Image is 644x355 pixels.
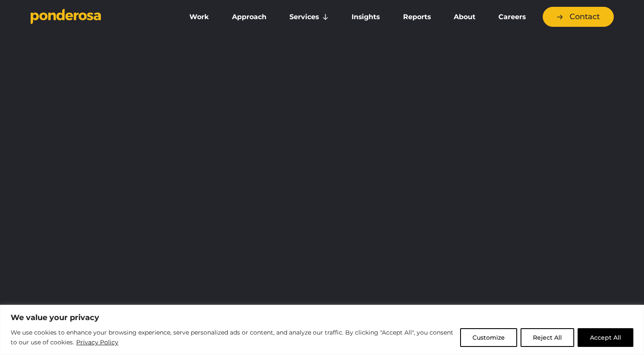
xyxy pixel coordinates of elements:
[180,8,219,26] a: Work
[489,8,535,26] a: Careers
[521,328,574,347] button: Reject All
[543,7,614,27] a: Contact
[280,8,338,26] a: Services
[11,328,454,348] p: We use cookies to enhance your browsing experience, serve personalized ads or content, and analyz...
[444,8,485,26] a: About
[31,9,167,26] a: Go to homepage
[460,328,517,347] button: Customize
[393,8,441,26] a: Reports
[342,8,389,26] a: Insights
[222,8,276,26] a: Approach
[578,328,633,347] button: Accept All
[76,337,119,347] a: Privacy Policy
[11,312,633,323] p: We value your privacy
